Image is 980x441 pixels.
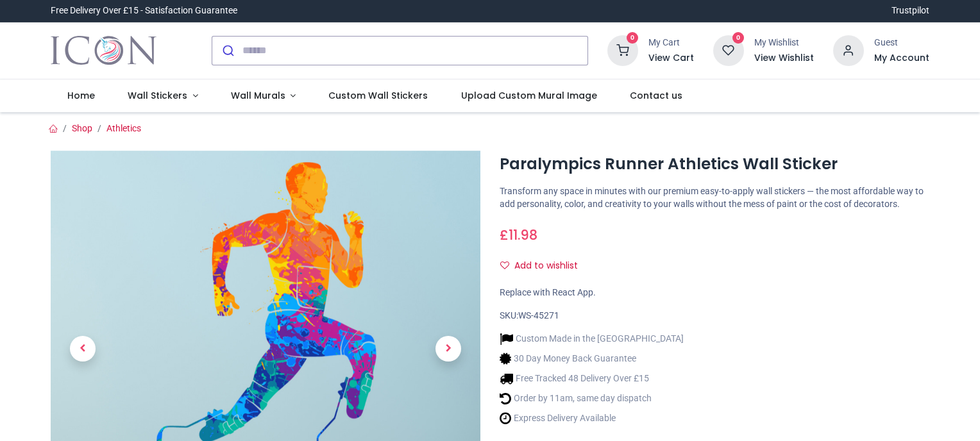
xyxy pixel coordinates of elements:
a: View Wishlist [754,52,814,65]
li: Free Tracked 48 Delivery Over £15 [500,372,684,385]
span: Contact us [630,89,682,102]
div: SKU: [500,310,929,322]
button: Add to wishlistAdd to wishlist [500,255,589,277]
div: Guest [874,37,929,49]
button: Submit [212,37,242,65]
span: Previous [70,336,96,362]
a: 0 [713,44,744,54]
i: Add to wishlist [500,261,509,270]
a: Trustpilot [891,4,929,17]
div: Replace with React App. [500,287,929,299]
sup: 0 [732,32,745,44]
a: Athletics [106,123,141,133]
a: Wall Stickers [111,79,214,113]
li: Custom Made in the [GEOGRAPHIC_DATA] [500,332,684,345]
a: My Account [874,52,929,65]
span: Wall Murals [231,89,285,102]
span: WS-45271 [518,310,559,320]
div: My Cart [648,37,694,49]
a: 0 [607,44,638,54]
span: Upload Custom Mural Image [461,89,597,102]
span: Next [435,336,461,362]
span: £ [500,226,537,244]
a: Shop [72,123,92,133]
img: Icon Wall Stickers [51,33,156,69]
a: View Cart [648,52,694,65]
li: Express Delivery Available [500,412,684,425]
div: Free Delivery Over £15 - Satisfaction Guarantee [51,4,237,17]
span: 11.98 [509,226,537,244]
a: Wall Murals [214,79,312,113]
li: 30 Day Money Back Guarantee [500,352,684,365]
p: Transform any space in minutes with our premium easy-to-apply wall stickers — the most affordable... [500,185,929,210]
li: Order by 11am, same day dispatch [500,392,684,405]
div: My Wishlist [754,37,814,49]
a: Logo of Icon Wall Stickers [51,33,156,69]
span: Wall Stickers [128,89,187,102]
span: Custom Wall Stickers [328,89,428,102]
sup: 0 [627,32,639,44]
h1: Paralympics Runner Athletics Wall Sticker [500,153,929,175]
span: Home [67,89,95,102]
